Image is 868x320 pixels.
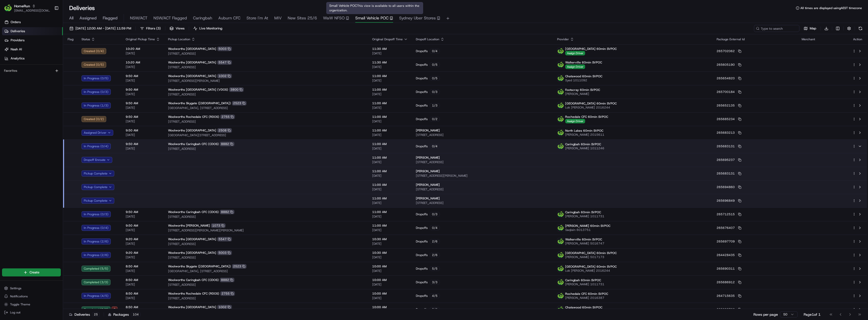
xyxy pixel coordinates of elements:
button: [EMAIL_ADDRESS][DOMAIN_NAME] [14,9,50,13]
span: Original Pickup Time [126,37,155,41]
div: Action [852,37,863,41]
span: [DATE] [372,255,408,259]
span: 10:00 AM [372,278,408,282]
img: ww.png [557,293,564,299]
button: 265712515 [717,212,741,216]
button: 265694860 [717,185,741,189]
span: Footscray 60min SVPOC [565,88,600,92]
span: [PERSON_NAME] 2015611 [565,133,604,137]
span: Log out [10,310,20,314]
span: 11:00 AM [372,156,408,160]
span: [STREET_ADDRESS] [416,133,549,137]
button: HomeRun [14,4,30,9]
span: 11:00 AM [372,115,408,119]
button: Log out [2,309,61,316]
button: 265695237 [717,158,741,162]
button: 265690311 [717,267,741,271]
span: Assigned [79,15,97,21]
span: Sydney Uber Stores [399,15,436,21]
span: 265712515 [717,212,735,216]
span: Notifications [10,294,28,298]
span: [DATE] [372,269,408,273]
span: 11:00 AM [372,224,408,228]
span: [STREET_ADDRESS] [168,283,364,287]
span: 10:30 AM [372,251,408,255]
button: 265698762 [717,307,741,311]
span: Views [176,26,184,31]
span: [STREET_ADDRESS] [168,256,364,260]
span: 265685234 [717,117,735,121]
span: [DATE] [372,79,408,83]
div: Favorites [2,67,61,75]
span: Woolworths Skygate ([GEOGRAPHIC_DATA]) [168,264,231,268]
span: 11:00 AM [372,142,408,146]
span: Flagged [103,15,118,21]
span: Woolworths [GEOGRAPHIC_DATA] [168,251,216,255]
span: [PERSON_NAME] 1011246 [565,146,604,150]
div: 0 / 4 [430,49,440,53]
div: 5003 [217,47,232,51]
span: All times are displayed using AEST timezone [800,6,862,10]
span: [PERSON_NAME] 60min SVPOC [565,224,610,228]
span: 10:20 AM [126,47,160,51]
span: 11:00 AM [372,128,408,132]
button: Toggle Theme [2,301,61,308]
span: Assign Driver [565,64,585,69]
span: [DATE] [126,92,160,96]
span: Rochedale CFC 60min SVPOC [565,115,608,119]
img: ww.png [557,238,564,245]
div: 3800 [229,87,244,92]
span: 9:20 AM [126,237,160,241]
button: Notifications [2,293,61,300]
span: Small Vehicle POC [355,15,389,21]
span: Status [82,37,90,41]
span: [DATE] [372,133,408,137]
span: NSW/ACT [130,15,147,21]
img: ww.png [557,61,564,68]
span: Woolworths Rochedale CFC (RDOS) [168,115,219,119]
span: MIV [274,15,282,21]
span: [DATE] [372,92,408,96]
span: Caringbah 60min SVPOC [565,210,601,214]
span: 9:50 AM [126,224,160,228]
button: Pickup Complete [82,198,114,204]
span: Create [30,270,39,275]
span: [DATE] [126,106,160,110]
span: 264715635 [717,294,735,298]
span: [DATE] [372,201,408,205]
span: [GEOGRAPHIC_DATA] 60min SVPOC [565,101,617,105]
span: 11:00 AM [372,183,408,187]
span: Woolworths [GEOGRAPHIC_DATA] [168,128,216,132]
span: Walkerville 60min SVPOC [565,60,602,64]
img: ww.png [557,102,564,109]
span: Provider [557,37,569,41]
span: [STREET_ADDRESS] [168,147,364,151]
button: Live Monitoring [191,25,225,32]
span: [PERSON_NAME] [416,196,440,200]
div: 0 / 3 [430,90,440,94]
div: 8882 [220,142,234,146]
span: Pickup Location [168,37,190,41]
span: 265690311 [717,267,735,271]
span: North Lakes 60min SVPOC [565,129,603,133]
span: [DATE] [372,160,408,164]
span: 265694860 [717,185,735,189]
span: Woolworths [PERSON_NAME] [168,224,210,228]
span: 11:00 AM [372,169,408,173]
img: ww.png [557,225,564,231]
span: [PERSON_NAME] 5016747 [565,241,604,245]
span: [DATE] [372,282,408,287]
span: Nash AI [11,47,22,52]
span: 11:00 AM [372,74,408,78]
span: Deliveries [11,29,25,33]
span: Dropoffs [416,144,428,148]
span: [STREET_ADDRESS] [168,52,364,56]
span: [DATE] [126,255,160,259]
span: [DATE] [372,119,408,123]
div: 0 / 5 [430,62,440,67]
span: Lok [PERSON_NAME] 2016244 [565,105,617,110]
span: 9:50 AM [126,128,160,132]
div: 0 / 3 [430,212,440,217]
span: Toggle Theme [10,302,30,306]
span: Walkerville 60min SVPOC [565,237,602,241]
